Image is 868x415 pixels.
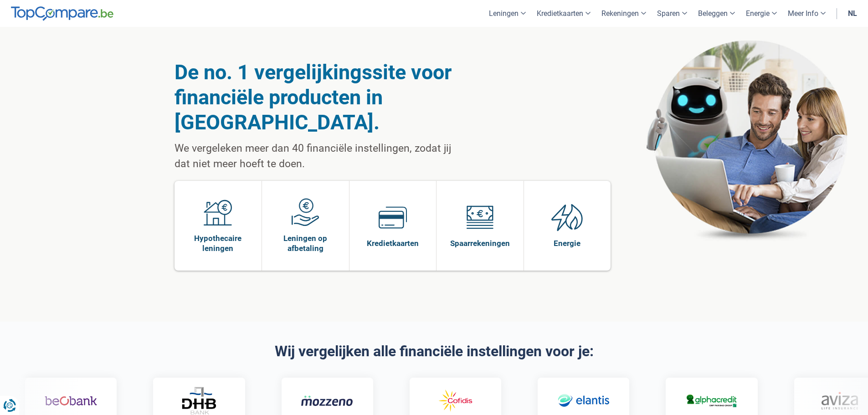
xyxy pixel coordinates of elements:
[175,60,460,135] h1: De no. 1 vergelijkingssite voor financiële producten in [GEOGRAPHIC_DATA].
[367,238,419,248] span: Kredietkaarten
[91,387,128,415] img: DHB Bank
[450,238,510,248] span: Spaarrekeningen
[466,203,494,231] img: Spaarrekeningen
[291,198,319,226] img: Leningen op afbetaling
[551,203,583,231] img: Energie
[211,395,264,406] img: Mozzeno
[267,233,344,253] span: Leningen op afbetaling
[379,203,407,231] img: Kredietkaarten
[349,181,437,271] a: Kredietkaarten Kredietkaarten
[262,181,349,271] a: Leningen op afbetaling Leningen op afbetaling
[204,198,232,226] img: Hypothecaire leningen
[732,392,768,409] img: Aviza
[596,393,648,409] img: Alphacredit
[175,343,694,359] h2: Wij vergelijken alle financiële instellingen voor je:
[175,141,460,172] p: We vergeleken meer dan 40 financiële instellingen, zodat jij dat niet meer hoeft te doen.
[524,181,611,271] a: Energie Energie
[11,6,113,21] img: TopCompare
[179,233,257,253] span: Hypothecaire leningen
[339,388,392,414] img: Cofidis
[175,181,262,271] a: Hypothecaire leningen Hypothecaire leningen
[554,238,580,248] span: Energie
[467,388,520,414] img: Elantis
[437,181,524,271] a: Spaarrekeningen Spaarrekeningen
